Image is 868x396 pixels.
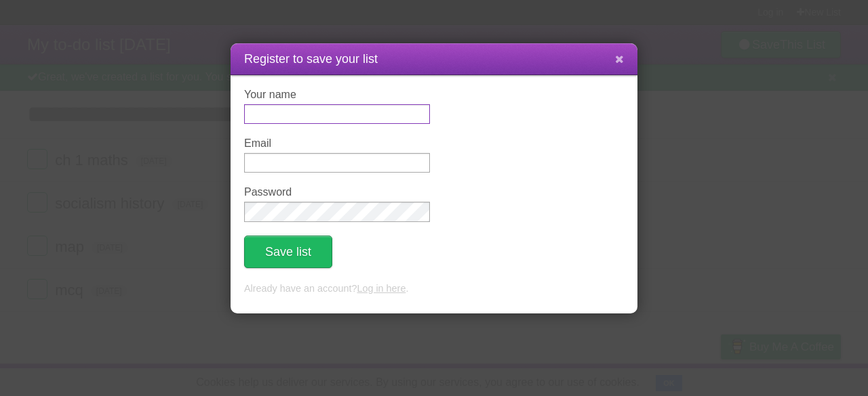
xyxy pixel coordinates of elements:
[244,50,624,68] h1: Register to save your list
[244,282,624,296] p: Already have an account? .
[244,186,430,198] label: Password
[244,236,332,268] button: Save list
[244,137,430,150] label: Email
[244,89,430,101] label: Your name
[357,283,406,294] a: Log in here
